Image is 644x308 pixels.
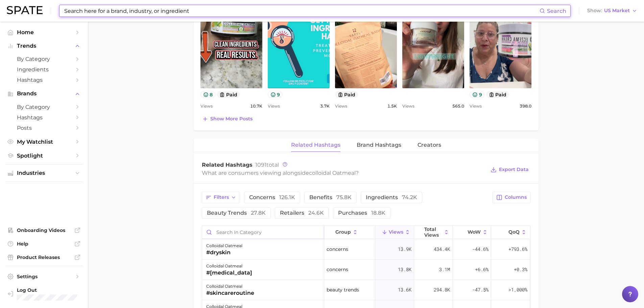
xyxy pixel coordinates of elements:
[200,114,254,124] button: Show more posts
[375,226,414,239] button: Views
[17,227,71,233] span: Onboarding Videos
[255,162,279,168] span: total
[249,195,295,200] span: concerns
[335,91,358,98] button: paid
[514,265,527,274] span: +0.3%
[17,241,71,247] span: Help
[398,245,411,253] span: 13.9k
[5,137,82,147] a: My Watchlist
[452,102,464,110] span: 565.0
[17,125,71,131] span: Posts
[5,225,82,235] a: Onboarding Videos
[387,102,397,110] span: 1.5k
[547,8,566,14] span: Search
[604,9,630,13] span: US Market
[327,286,359,294] span: beauty trends
[499,167,529,172] span: Export Data
[453,226,491,239] button: WoW
[5,41,82,51] button: Trends
[434,286,450,294] span: 294.8k
[309,195,352,200] span: benefits
[327,265,348,274] span: concerns
[439,265,450,274] span: 3.1m
[5,239,82,249] a: Help
[586,6,639,15] button: ShowUS Market
[434,245,450,253] span: 434.4k
[402,194,417,200] span: 74.2k
[210,116,253,122] span: Show more posts
[214,194,229,200] span: Filters
[206,248,242,257] div: #dryskin
[64,5,540,17] input: Search here for a brand, industry, or ingredient
[489,165,530,174] button: Export Data
[255,162,266,168] span: 1091
[17,170,71,176] span: Industries
[268,91,283,98] button: 9
[418,142,441,148] span: Creators
[468,229,481,235] span: WoW
[414,226,453,239] button: Total Views
[472,286,488,294] span: -47.5%
[5,102,82,112] a: by Category
[268,102,280,110] span: Views
[206,282,254,290] div: colloidal oatmeal
[5,285,82,303] a: Log out. Currently logged in with e-mail anna.katsnelson@mane.com.
[587,9,602,13] span: Show
[335,102,347,110] span: Views
[424,227,442,237] span: Total Views
[17,91,71,97] span: Brands
[17,43,71,49] span: Trends
[17,56,71,62] span: by Category
[280,210,324,216] span: retailers
[5,123,82,133] a: Posts
[5,168,82,178] button: Industries
[17,104,71,110] span: by Category
[202,192,240,203] button: Filters
[5,64,82,75] a: Ingredients
[508,245,527,253] span: +793.6%
[5,27,82,38] a: Home
[5,89,82,99] button: Brands
[309,170,356,176] span: colloidal oatmeal
[398,286,411,294] span: 13.6k
[207,210,266,216] span: beauty trends
[493,192,530,203] button: Columns
[206,269,252,277] div: #[MEDICAL_DATA]
[327,245,348,253] span: concerns
[470,102,482,110] span: Views
[17,139,71,145] span: My Watchlist
[251,210,266,216] span: 27.8k
[402,102,414,110] span: Views
[336,194,352,200] span: 75.8k
[520,102,531,110] span: 398.0
[17,77,71,83] span: Hashtags
[202,280,530,300] button: colloidal oatmeal#skincareroutinebeauty trends13.6k294.8k-47.5%>1,000%
[472,245,488,253] span: -44.6%
[308,210,324,216] span: 24.6k
[371,210,385,216] span: 18.8k
[279,194,295,200] span: 126.1k
[357,142,401,148] span: Brand Hashtags
[491,226,530,239] button: QoQ
[202,226,324,239] input: Search in category
[335,229,351,235] span: group
[206,242,242,250] div: colloidal oatmeal
[17,152,71,159] span: Spotlight
[206,262,252,270] div: colloidal oatmeal
[505,194,527,200] span: Columns
[5,112,82,123] a: Hashtags
[5,150,82,161] a: Spotlight
[338,210,385,216] span: purchases
[200,91,216,98] button: 8
[17,274,71,280] span: Settings
[17,66,71,73] span: Ingredients
[5,271,82,282] a: Settings
[206,289,254,297] div: #skincareroutine
[202,260,530,280] button: colloidal oatmeal#[MEDICAL_DATA]concerns13.8k3.1m+6.6%+0.3%
[5,54,82,64] a: by Category
[398,265,411,274] span: 13.8k
[7,6,43,14] img: SPATE
[17,29,71,35] span: Home
[17,114,71,121] span: Hashtags
[475,265,488,274] span: +6.6%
